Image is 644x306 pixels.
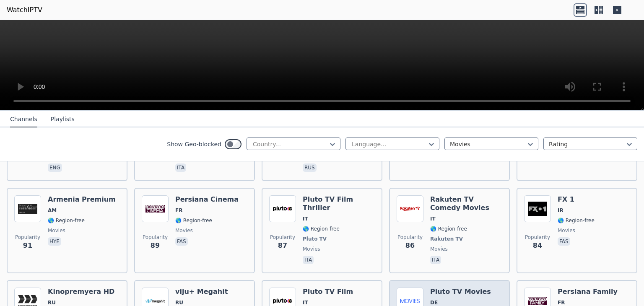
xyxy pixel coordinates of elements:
span: IR [558,207,563,214]
p: ita [303,256,314,264]
span: 🌎 Region-free [303,226,340,232]
p: fas [558,237,570,246]
span: movies [558,227,575,234]
h6: Pluto TV Film Thriller [303,195,375,212]
img: FX 1 [524,195,551,222]
h6: Persiana Family [558,288,618,296]
span: 🌎 Region-free [48,217,85,224]
button: Channels [10,112,37,127]
p: fas [175,237,188,246]
h6: Persiana Cinema [175,195,239,204]
span: Popularity [143,234,168,241]
span: movies [303,246,320,252]
span: RU [48,299,56,306]
h6: viju+ Megahit [175,288,228,296]
p: ita [175,163,186,172]
span: 🌎 Region-free [430,226,467,232]
img: Armenia Premium [14,195,41,222]
button: Playlists [51,112,75,127]
span: Popularity [15,234,40,241]
h6: Armenia Premium [48,195,116,204]
span: IT [303,215,308,222]
span: movies [175,227,193,234]
a: WatchIPTV [7,5,42,15]
p: rus [303,163,317,172]
span: 86 [405,241,415,251]
span: 89 [151,241,160,251]
label: Show Geo-blocked [167,140,221,148]
img: Pluto TV Film Thriller [269,195,296,222]
span: Rakuten TV [430,236,463,242]
span: Pluto TV [303,236,327,242]
span: Popularity [397,234,423,241]
span: 🌎 Region-free [558,217,595,224]
p: ita [430,256,441,264]
p: hye [48,237,61,246]
h6: FX 1 [558,195,595,204]
span: FR [558,299,565,306]
h6: Pluto TV Film [303,288,353,296]
h6: Pluto TV Movies [430,288,491,296]
p: eng [48,163,62,172]
span: 84 [533,241,542,251]
span: 🌎 Region-free [175,217,212,224]
h6: Kinopremyera HD [48,288,114,296]
span: movies [48,227,65,234]
span: DE [430,299,438,306]
span: AM [48,207,57,214]
span: Popularity [270,234,295,241]
span: IT [430,215,436,222]
span: 87 [278,241,287,251]
h6: Rakuten TV Comedy Movies [430,195,502,212]
span: movies [430,246,448,252]
span: FR [175,207,182,214]
span: RU [175,299,183,306]
span: 91 [23,241,32,251]
img: Rakuten TV Comedy Movies [397,195,423,222]
span: Popularity [525,234,550,241]
span: IT [303,299,308,306]
img: Persiana Cinema [142,195,169,222]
